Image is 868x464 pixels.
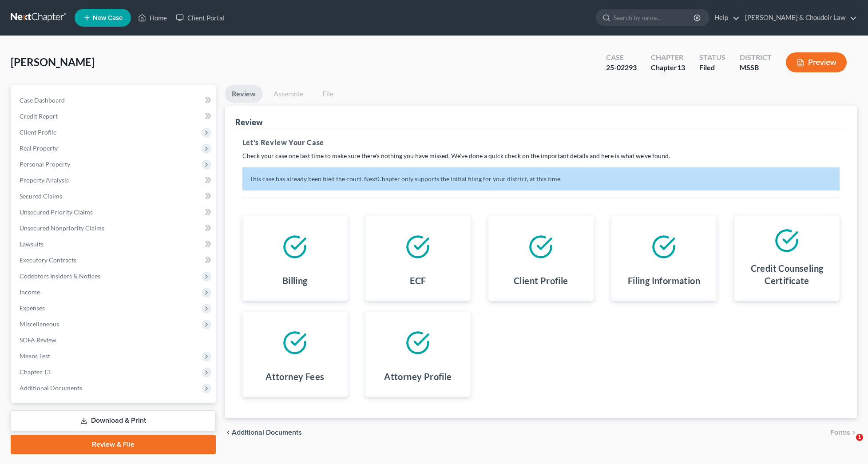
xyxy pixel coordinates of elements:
span: Additional Documents [20,384,82,392]
div: Filed [699,63,725,73]
h4: ECF [410,274,426,287]
a: Home [134,10,171,26]
a: File [314,85,342,103]
button: Preview [786,52,847,72]
a: Review [225,85,263,103]
h4: Filing Information [628,274,700,287]
h4: Attorney Fees [266,370,324,383]
i: chevron_left [225,429,232,436]
h4: Client Profile [514,274,568,287]
span: Forms [830,429,850,436]
input: Search by name... [614,9,695,26]
span: Chapter 13 [20,368,51,376]
span: New Case [93,15,123,21]
span: Unsecured Priority Claims [20,208,93,216]
a: Assemble [266,85,310,103]
a: Help [710,10,740,26]
span: Lawsuits [20,240,44,248]
span: Miscellaneous [20,320,59,328]
span: [PERSON_NAME] [11,56,95,68]
a: SOFA Review [12,332,216,348]
a: [PERSON_NAME] & Choudoir Law [741,10,857,26]
a: Executory Contracts [12,252,216,268]
div: Review [235,117,263,127]
div: Chapter [651,52,685,63]
div: Chapter [651,63,685,73]
a: Review & File [11,435,216,454]
h4: Billing [282,274,308,287]
span: Property Analysis [20,176,69,184]
span: Client Profile [20,128,56,136]
span: Secured Claims [20,192,62,200]
p: This case has already been filed the court. NextChapter only supports the initial filing for your... [242,167,840,190]
span: Personal Property [20,160,70,168]
div: Case [606,52,637,63]
a: chevron_left Additional Documents [225,429,302,436]
div: 25-02293 [606,63,637,73]
div: District [740,52,772,63]
h4: Credit Counseling Certificate [741,262,832,287]
a: Unsecured Nonpriority Claims [12,220,216,236]
p: Check your case one last time to make sure there's nothing you have missed. We've done a quick ch... [242,151,840,160]
iframe: Intercom live chat [838,434,859,455]
span: SOFA Review [20,336,56,344]
span: 13 [677,63,685,71]
a: Credit Report [12,108,216,124]
a: Client Portal [171,10,229,26]
span: Expenses [20,304,45,312]
a: Secured Claims [12,188,216,204]
a: Unsecured Priority Claims [12,204,216,220]
div: MSSB [740,63,772,73]
span: Additional Documents [232,429,302,436]
button: Forms chevron_right [830,429,857,436]
div: Status [699,52,725,63]
span: Income [20,288,40,296]
i: chevron_right [850,429,857,436]
span: Credit Report [20,112,58,120]
h4: Attorney Profile [384,370,452,383]
a: Lawsuits [12,236,216,252]
span: Means Test [20,352,50,360]
span: Codebtors Insiders & Notices [20,272,100,280]
a: Case Dashboard [12,92,216,108]
span: Case Dashboard [20,96,65,104]
span: Real Property [20,144,58,152]
span: 1 [856,434,863,441]
a: Download & Print [11,410,216,431]
h5: Let's Review Your Case [242,137,840,148]
span: Executory Contracts [20,256,76,264]
a: Property Analysis [12,172,216,188]
span: Unsecured Nonpriority Claims [20,224,104,232]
